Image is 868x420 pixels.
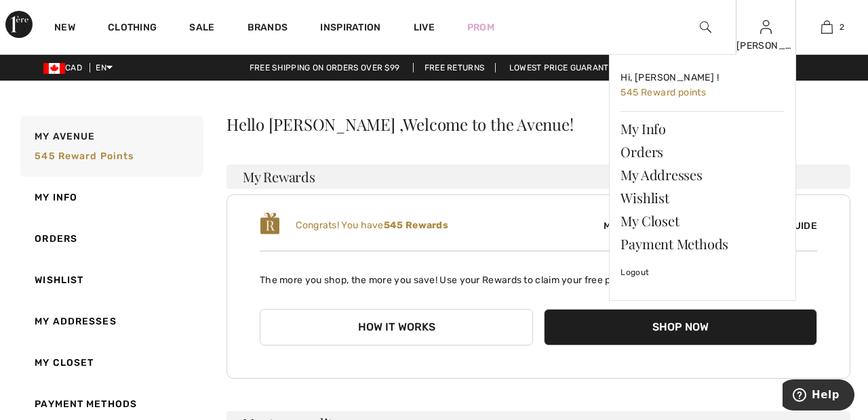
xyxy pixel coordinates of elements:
[544,309,817,345] button: Shop Now
[620,117,785,140] a: My Info
[840,21,844,33] span: 2
[760,20,772,33] a: Sign In
[226,116,850,132] div: Hello [PERSON_NAME] ,
[498,63,630,72] a: Lowest Price Guarantee
[403,116,573,132] span: Welcome to the Avenue!
[620,140,785,163] a: Orders
[35,129,95,144] span: My Avenue
[620,232,785,255] a: Payment Methods
[760,19,772,35] img: My Info
[384,219,448,231] b: 545 Rewards
[620,163,785,186] a: My Addresses
[821,19,833,35] img: My Bag
[248,22,288,36] a: Brands
[18,177,203,218] a: My Info
[18,218,203,259] a: Orders
[260,309,533,345] button: How it works
[620,87,706,98] span: 545 Reward points
[18,301,203,342] a: My Addresses
[620,66,785,106] a: Hi, [PERSON_NAME] ! 545 Reward points
[620,186,785,209] a: Wishlist
[620,255,785,289] a: Logout
[35,150,134,162] span: 545 Reward points
[108,22,157,36] a: Clothing
[18,259,203,301] a: Wishlist
[736,39,796,53] div: [PERSON_NAME]
[43,63,87,72] span: CAD
[296,219,448,231] span: Congrats! You have
[5,11,33,38] img: 1ère Avenue
[467,20,494,35] a: Prom
[260,262,817,287] p: The more you shop, the more you save! Use your Rewards to claim your free pieces!
[797,19,856,35] a: 2
[414,20,435,35] a: Live
[239,63,411,72] a: Free shipping on orders over $99
[18,342,203,383] a: My Closet
[620,72,719,83] span: Hi, [PERSON_NAME] !
[226,165,850,189] h3: My Rewards
[54,22,75,36] a: New
[96,63,113,72] span: EN
[700,19,711,35] img: search the website
[320,22,380,36] span: Inspiration
[413,63,496,72] a: Free Returns
[783,379,854,413] iframe: Opens a widget where you can find more information
[43,63,65,74] img: Canadian Dollar
[189,22,214,36] a: Sale
[620,209,785,232] a: My Closet
[260,211,280,236] img: loyalty_logo_r.svg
